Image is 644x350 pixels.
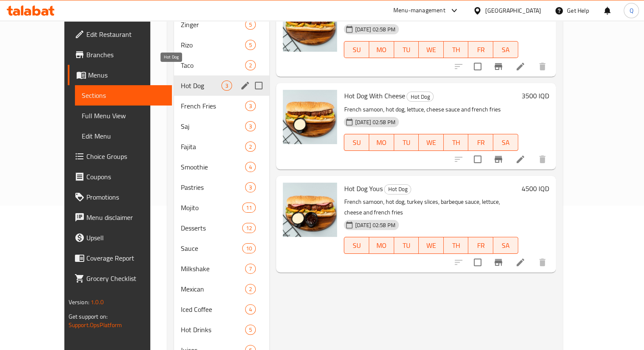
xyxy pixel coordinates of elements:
[174,319,269,340] div: Hot Drinks5
[444,134,469,151] button: TH
[181,223,242,233] div: Desserts
[348,136,365,149] span: SU
[68,44,172,65] a: Branches
[245,19,256,30] div: items
[468,41,493,58] button: FR
[246,21,255,29] span: 5
[246,326,255,334] span: 5
[69,297,89,308] span: Version:
[468,134,493,151] button: FR
[245,284,256,294] div: items
[243,244,255,253] span: 10
[181,203,242,213] span: Mojito
[373,44,391,56] span: MO
[68,146,172,167] a: Choice Groups
[181,304,245,314] span: Iced Coffee
[369,237,394,254] button: MO
[394,134,419,151] button: TU
[497,136,515,149] span: SA
[82,131,165,141] span: Edit Menu
[246,265,255,273] span: 7
[469,253,486,271] span: Select to update
[174,55,269,75] div: Taco2
[373,239,391,252] span: MO
[485,6,541,15] div: [GEOGRAPHIC_DATA]
[86,212,165,222] span: Menu disclaimer
[344,134,369,151] button: SU
[222,82,232,90] span: 3
[246,306,255,314] span: 4
[488,149,509,169] button: Branch-specific-item
[174,75,269,96] div: Hot Dog3edit
[68,187,172,207] a: Promotions
[344,89,405,102] span: Hot Dog With Cheese
[245,182,256,192] div: items
[174,238,269,258] div: Sauce10
[351,118,398,126] span: [DATE] 02:58 PM
[398,136,416,149] span: TU
[181,182,245,192] span: Pastries
[181,121,245,131] span: Saj
[245,325,256,335] div: items
[369,41,394,58] button: MO
[373,136,391,149] span: MO
[68,268,172,289] a: Grocery Checklist
[469,58,486,75] span: Select to update
[242,203,256,213] div: items
[447,136,465,149] span: TH
[472,136,490,149] span: FR
[181,60,245,70] div: Taco
[86,29,165,39] span: Edit Restaurant
[181,284,245,294] span: Mexican
[69,319,122,331] a: Support.OpsPlatform
[245,142,256,152] div: items
[246,102,255,110] span: 3
[68,228,172,248] a: Upsell
[82,90,165,100] span: Sections
[245,60,256,70] div: items
[522,183,549,194] h6: 4500 IQD
[407,92,433,102] span: Hot Dog
[86,253,165,263] span: Coverage Report
[532,252,553,272] button: delete
[283,90,337,144] img: Hot Dog With Cheese
[86,50,165,60] span: Branches
[181,264,245,274] span: Milkshake
[88,70,165,80] span: Menus
[493,134,518,151] button: SA
[246,285,255,293] span: 2
[181,19,245,30] span: Zinger
[246,122,255,131] span: 3
[344,197,518,218] p: French samoon, hot dog, turkey slices, barbeque sauce, lettuce, cheese and french fries
[419,237,444,254] button: WE
[174,96,269,116] div: French Fries3
[174,258,269,279] div: Milkshake7
[422,239,440,252] span: WE
[68,248,172,268] a: Coverage Report
[246,163,255,171] span: 4
[181,142,245,152] span: Fajita
[522,90,549,102] h6: 3500 IQD
[86,273,165,283] span: Grocery Checklist
[91,297,104,308] span: 1.0.0
[398,44,416,56] span: TU
[394,41,419,58] button: TU
[493,237,518,254] button: SA
[369,134,394,151] button: MO
[68,207,172,228] a: Menu disclaimer
[75,85,172,106] a: Sections
[351,221,398,229] span: [DATE] 02:58 PM
[245,101,256,111] div: items
[75,126,172,146] a: Edit Menu
[239,79,252,92] button: edit
[181,101,245,111] span: French Fries
[444,41,469,58] button: TH
[82,111,165,121] span: Full Menu View
[181,325,245,335] div: Hot Drinks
